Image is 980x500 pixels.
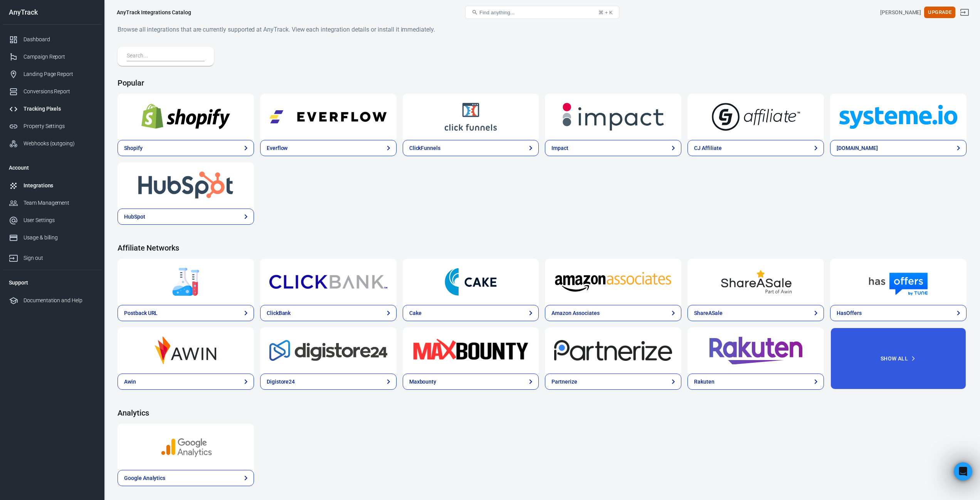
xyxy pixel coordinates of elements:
button: Upgrade [924,7,955,19]
a: CJ Affiliate [688,140,824,156]
div: HasOffers [837,309,862,317]
a: Impact [545,140,681,156]
a: Google Analytics [118,424,254,470]
a: Partnerize [545,327,681,374]
a: Systeme.io [830,94,967,140]
a: Awin [118,327,254,374]
div: Webhooks (outgoing) [24,140,95,148]
div: Conversions Report [24,88,95,96]
div: Amazon Associates [551,309,599,317]
div: Impact [551,144,568,152]
div: Property Settings [24,122,95,130]
a: Shopify [118,140,254,156]
div: Everflow [267,144,288,152]
img: Amazon Associates [554,268,672,296]
img: Partnerize [554,337,672,364]
button: Find anything...⌘ + K [465,6,619,19]
input: Search... [127,51,202,61]
a: HubSpot [118,162,254,209]
button: Show All [830,327,967,390]
a: User Settings [3,212,101,229]
a: Sign out [3,246,101,267]
div: Documentation and Help [24,296,95,305]
a: Sign out [955,3,974,22]
a: Cake [403,305,539,321]
div: [DOMAIN_NAME] [837,144,877,152]
div: Team Management [24,199,95,207]
h4: Popular [118,78,967,88]
a: Impact [545,94,681,140]
a: Postback URL [118,259,254,305]
a: ClickBank [260,259,397,305]
a: Rakuten [688,327,824,374]
a: Webhooks (outgoing) [3,135,101,152]
div: Maxbounty [409,378,437,386]
div: Google Analytics [124,474,165,482]
a: Dashboard [3,31,101,48]
img: Rakuten [697,337,815,364]
a: Everflow [260,140,397,156]
div: CJ Affiliate [694,144,721,152]
a: CJ Affiliate [688,94,824,140]
a: Amazon Associates [545,305,681,321]
div: ClickBank [267,309,291,317]
a: Maxbounty [403,374,539,390]
div: ShareASale [694,309,723,317]
div: Campaign Report [24,53,95,61]
div: Postback URL [124,309,158,317]
h4: Affiliate Networks [118,243,967,253]
div: Digistore24 [267,378,295,386]
a: Shopify [118,94,254,140]
img: Systeme.io [839,103,957,131]
a: Tracking Pixels [3,100,101,118]
div: ⌘ + K [598,10,613,15]
div: Dashboard [24,35,95,44]
img: Postback URL [127,268,245,296]
img: HubSpot [127,172,245,199]
div: HubSpot [124,213,145,221]
a: Awin [118,374,254,390]
a: Cake [403,259,539,305]
li: Account [3,158,101,177]
div: Partnerize [551,378,577,386]
div: Usage & billing [24,234,95,242]
iframe: Intercom live chat [954,462,972,481]
img: Google Analytics [127,433,245,461]
div: Integrations [24,182,95,190]
div: Awin [124,378,136,386]
a: ShareASale [688,305,824,321]
div: Shopify [124,144,143,152]
a: ShareASale [688,259,824,305]
img: Maxbounty [412,337,530,364]
a: Everflow [260,94,397,140]
span: Find anything... [479,10,514,15]
a: ClickBank [260,305,397,321]
div: Cake [409,309,422,317]
img: Shopify [127,103,245,131]
img: ClickBank [269,268,387,296]
img: HasOffers [839,268,957,296]
a: Usage & billing [3,229,101,246]
a: Amazon Associates [545,259,681,305]
img: Impact [554,103,672,131]
h6: Browse all integrations that are currently supported at AnyTrack. View each integration details o... [118,25,967,34]
img: Digistore24 [269,337,387,364]
a: Postback URL [118,305,254,321]
a: Partnerize [545,374,681,390]
a: HubSpot [118,209,254,225]
a: ClickFunnels [403,94,539,140]
div: AnyTrack Integrations Catalog [117,8,191,16]
a: Campaign Report [3,48,101,66]
img: ShareASale [697,268,815,296]
div: Rakuten [694,378,714,386]
a: [DOMAIN_NAME] [830,140,967,156]
a: Landing Page Report [3,66,101,83]
div: Tracking Pixels [24,105,95,113]
a: HasOffers [830,259,967,305]
a: Integrations [3,177,101,194]
h4: Analytics [118,408,967,418]
a: ClickFunnels [403,140,539,156]
a: Google Analytics [118,470,254,486]
img: Awin [127,337,245,364]
img: Cake [412,268,530,296]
